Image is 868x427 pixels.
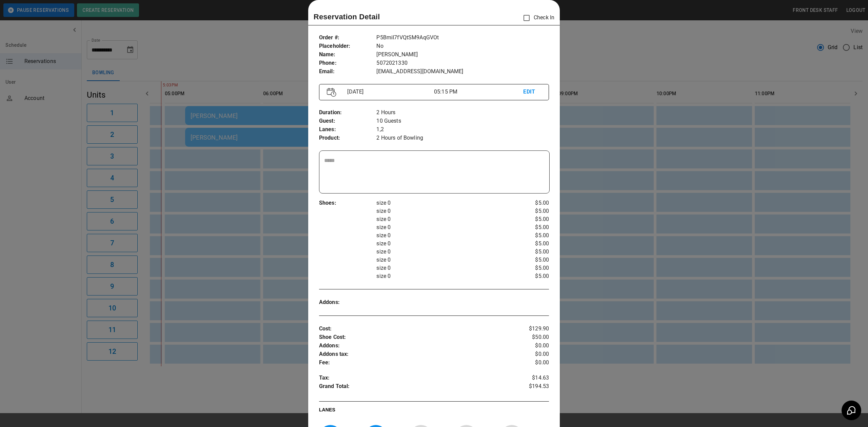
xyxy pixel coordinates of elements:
p: $50.00 [511,333,549,342]
p: size 0 [376,240,511,248]
p: $14.63 [511,374,549,382]
p: $5.00 [511,223,549,231]
p: No [376,42,549,50]
p: Shoe Cost : [319,333,511,342]
p: $5.00 [511,215,549,223]
p: [PERSON_NAME] [376,50,549,59]
p: size 0 [376,231,511,240]
p: P5BmiI7fVQtSM9AqGVOt [376,34,549,42]
p: Reservation Detail [314,11,380,22]
p: $5.00 [511,272,549,280]
p: 5072021330 [376,59,549,67]
p: Addons : [319,298,377,307]
p: Lanes : [319,125,377,134]
p: $0.00 [511,342,549,350]
p: 2 Hours of Bowling [376,134,549,142]
p: Grand Total : [319,382,511,392]
p: Shoes : [319,199,377,207]
p: size 0 [376,272,511,280]
p: Tax : [319,374,511,382]
p: Addons tax : [319,350,511,359]
p: Email : [319,67,377,76]
p: size 0 [376,264,511,272]
p: Placeholder : [319,42,377,50]
p: 05:15 PM [434,88,523,96]
p: size 0 [376,207,511,215]
p: Check In [519,11,554,25]
p: Order # : [319,34,377,42]
p: size 0 [376,199,511,207]
p: size 0 [376,215,511,223]
p: $194.53 [511,382,549,392]
p: $0.00 [511,350,549,359]
p: $129.90 [511,325,549,333]
p: $5.00 [511,207,549,215]
p: Name : [319,50,377,59]
p: Phone : [319,59,377,67]
p: Guest : [319,117,377,125]
p: EDIT [523,88,541,96]
img: Vector [327,88,336,97]
p: $5.00 [511,256,549,264]
p: Product : [319,134,377,142]
p: 1,2 [376,125,549,134]
p: $5.00 [511,248,549,256]
p: Addons : [319,342,511,350]
p: $5.00 [511,231,549,240]
p: 2 Hours [376,108,549,117]
p: $5.00 [511,240,549,248]
p: $5.00 [511,199,549,207]
p: Cost : [319,325,511,333]
p: [DATE] [344,88,434,96]
p: 10 Guests [376,117,549,125]
p: [EMAIL_ADDRESS][DOMAIN_NAME] [376,67,549,76]
p: $5.00 [511,264,549,272]
p: Duration : [319,108,377,117]
p: $0.00 [511,359,549,367]
p: size 0 [376,248,511,256]
p: LANES [319,406,549,416]
p: Fee : [319,359,511,367]
p: size 0 [376,256,511,264]
p: size 0 [376,223,511,231]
